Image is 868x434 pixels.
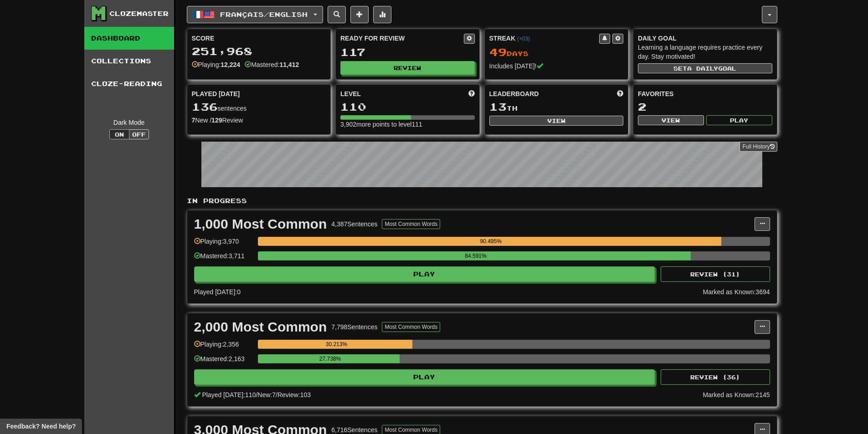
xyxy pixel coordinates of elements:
[194,369,655,385] button: Play
[257,391,276,398] span: New: 7
[638,101,772,112] div: 2
[192,89,240,98] span: Played [DATE]
[194,320,327,334] div: 2,000 Most Common
[277,391,311,398] span: Review: 103
[489,46,624,58] div: Day s
[740,142,777,152] a: Full History
[340,46,475,58] div: 117
[328,6,346,23] button: Search sentences
[192,100,218,113] span: 136
[517,36,530,42] a: (+03)
[489,116,624,126] button: View
[256,391,257,398] span: /
[661,369,770,385] button: Review (36)
[84,27,174,50] a: Dashboard
[489,101,624,113] div: th
[638,115,704,125] button: View
[468,89,475,98] span: Score more points to level up
[331,220,377,229] div: 4,387 Sentences
[194,237,253,252] div: Playing: 3,970
[194,266,655,282] button: Play
[340,61,475,75] button: Review
[638,43,772,61] div: Learning a language requires practice every day. Stay motivated!
[340,34,464,43] div: Ready for Review
[192,117,195,124] strong: 7
[84,50,174,72] a: Collections
[84,72,174,95] a: Cloze-Reading
[340,101,475,112] div: 110
[91,118,167,127] div: Dark Mode
[194,340,253,355] div: Playing: 2,356
[489,89,539,98] span: Leaderboard
[220,10,308,18] span: Français / English
[340,120,475,129] div: 3,902 more points to level 111
[192,34,326,43] div: Score
[261,354,400,363] div: 27.738%
[638,89,772,98] div: Favorites
[687,65,718,71] span: a daily
[350,6,369,23] button: Add sentence to collection
[340,89,361,98] span: Level
[6,422,76,431] span: Open feedback widget
[192,101,326,113] div: sentences
[489,34,600,43] div: Streak
[382,219,440,229] button: Most Common Words
[194,251,253,266] div: Mastered: 3,711
[261,340,412,349] div: 30.213%
[192,116,326,125] div: New / Review
[129,129,149,139] button: Off
[382,322,440,332] button: Most Common Words
[279,61,299,68] strong: 11,412
[109,9,169,18] div: Clozemaster
[261,251,691,260] div: 84.591%
[192,60,241,69] div: Playing:
[276,391,277,398] span: /
[187,196,777,205] p: In Progress
[489,46,507,58] span: 49
[638,63,772,73] button: Seta dailygoal
[194,288,241,296] span: Played [DATE]: 0
[261,237,721,246] div: 90.495%
[109,129,129,139] button: On
[373,6,391,23] button: More stats
[211,117,222,124] strong: 129
[192,46,326,57] div: 251,968
[706,115,772,125] button: Play
[617,89,623,98] span: This week in points, UTC
[703,287,770,296] div: Marked as Known: 3694
[245,60,299,69] div: Mastered:
[331,322,377,332] div: 7,798 Sentences
[194,354,253,369] div: Mastered: 2,163
[638,34,772,43] div: Daily Goal
[202,391,256,398] span: Played [DATE]: 110
[489,61,624,71] div: Includes [DATE]!
[194,217,327,231] div: 1,000 Most Common
[703,390,770,399] div: Marked as Known: 2145
[187,6,323,23] button: Français/English
[221,61,240,68] strong: 12,224
[661,266,770,282] button: Review (31)
[489,100,507,113] span: 13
